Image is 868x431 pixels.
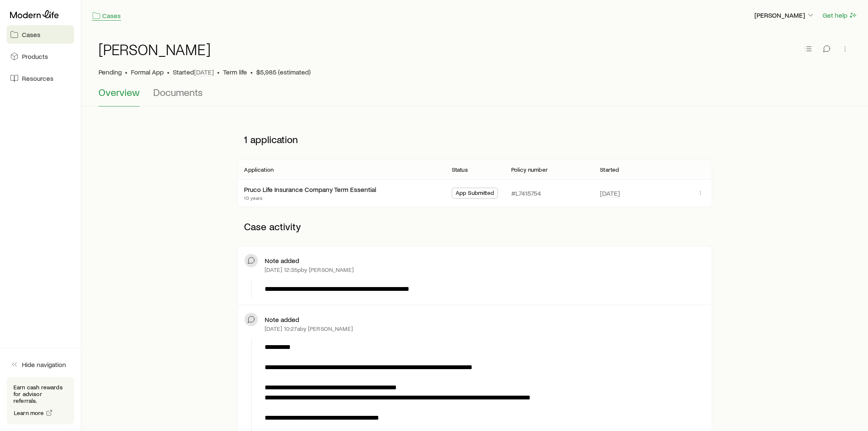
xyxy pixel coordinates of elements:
[250,68,253,76] span: •
[265,325,353,332] p: [DATE] 10:27a by [PERSON_NAME]
[456,189,494,198] span: App Submitted
[13,384,67,404] p: Earn cash rewards for advisor referrals.
[98,86,851,106] div: Case details tabs
[237,127,712,152] p: 1 application
[22,360,66,369] span: Hide navigation
[7,47,74,66] a: Products
[754,11,815,19] p: [PERSON_NAME]
[511,189,541,197] p: #L7415754
[244,194,376,201] p: 10 years
[7,25,74,44] a: Cases
[244,185,376,194] div: Pruco Life Insurance Company Term Essential
[125,68,127,76] span: •
[237,214,712,239] p: Case activity
[131,68,164,76] span: Formal App
[754,11,815,21] button: [PERSON_NAME]
[265,256,299,265] p: Note added
[217,68,220,76] span: •
[167,68,170,76] span: •
[22,74,53,82] span: Resources
[244,166,273,173] p: Application
[244,185,376,193] a: Pruco Life Insurance Company Term Essential
[7,377,74,424] div: Earn cash rewards for advisor referrals.Learn more
[98,41,211,58] h1: [PERSON_NAME]
[511,166,548,173] p: Policy number
[265,315,299,324] p: Note added
[14,410,44,416] span: Learn more
[92,11,121,21] a: Cases
[256,68,311,76] span: $5,985 (estimated)
[223,68,247,76] span: Term life
[173,68,214,76] p: Started
[265,266,354,273] p: [DATE] 12:35p by [PERSON_NAME]
[822,11,858,20] button: Get help
[98,68,122,76] p: Pending
[22,52,48,61] span: Products
[194,68,214,76] span: [DATE]
[600,166,619,173] p: Started
[600,189,620,197] span: [DATE]
[7,69,74,88] a: Resources
[7,355,74,374] button: Hide navigation
[452,166,468,173] p: Status
[98,86,140,98] span: Overview
[153,86,203,98] span: Documents
[22,30,40,39] span: Cases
